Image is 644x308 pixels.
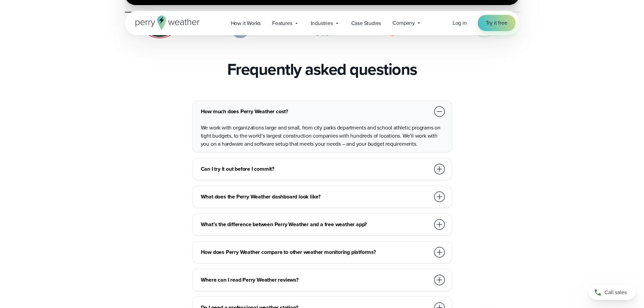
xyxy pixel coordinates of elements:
h3: Where can I read Perry Weather reviews? [201,276,430,284]
a: How it Works [225,16,267,30]
a: Case Studies [345,16,387,30]
h3: What’s the difference between Perry Weather and a free weather app? [201,220,430,229]
h3: Can I try it out before I commit? [201,165,430,173]
a: Call sales [589,285,636,300]
span: Case Studies [351,19,381,27]
h2: Frequently asked questions [227,60,417,79]
span: Call sales [604,288,627,297]
a: Try it free [478,15,516,31]
h3: How much does Perry Weather cost? [201,108,430,116]
span: Try it free [486,19,507,27]
h3: How does Perry Weather compare to other weather monitoring platforms? [201,248,430,256]
p: We work with organizations large and small, from city parks departments and school athletic progr... [201,124,446,148]
span: Industries [311,19,333,27]
span: How it Works [231,19,261,27]
h3: What does the Perry Weather dashboard look like? [201,193,430,201]
span: Features [272,19,292,27]
a: Log in [453,19,467,27]
span: Company [392,19,415,27]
